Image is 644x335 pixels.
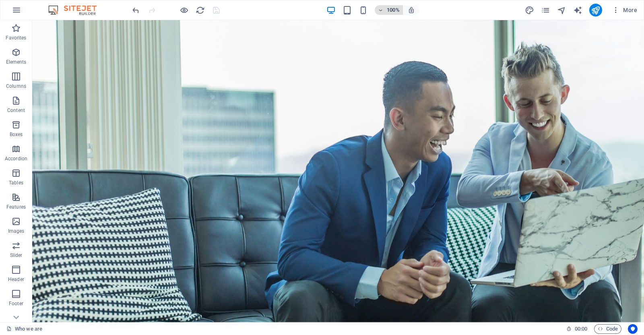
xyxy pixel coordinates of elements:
button: undo [131,5,140,15]
p: Slider [10,252,23,258]
p: Content [7,107,25,114]
h6: Session time [566,324,588,334]
button: Usercentrics [628,324,638,334]
i: AI Writer [573,6,582,15]
p: Footer [9,300,23,307]
a: Click to cancel selection. Double-click to open Pages [6,324,42,334]
button: navigator [557,5,567,15]
p: Tables [9,180,23,186]
img: Editor Logo [46,5,107,15]
p: Images [8,228,25,234]
button: text_generator [573,5,583,15]
button: reload [195,5,205,15]
span: : [580,326,582,332]
i: Publish [591,6,600,15]
button: More [609,4,640,17]
p: Features [6,204,26,210]
p: Columns [6,83,26,89]
i: Navigator [557,6,566,15]
button: 100% [375,5,403,15]
i: On resize automatically adjust zoom level to fit chosen device. [408,6,415,14]
button: design [525,5,535,15]
i: Design (Ctrl+Alt+Y) [525,6,534,15]
button: pages [541,5,551,15]
p: Header [8,276,24,283]
p: Elements [6,59,27,65]
span: More [612,6,637,14]
button: Code [594,324,621,334]
i: Pages (Ctrl+Alt+S) [541,6,550,15]
button: Click here to leave preview mode and continue editing [179,5,189,15]
p: Accordion [5,155,27,162]
p: Boxes [10,131,23,138]
span: 00 00 [575,324,587,334]
button: publish [589,4,602,17]
span: Code [598,324,618,334]
h6: 100% [387,5,400,15]
p: Favorites [6,35,26,41]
